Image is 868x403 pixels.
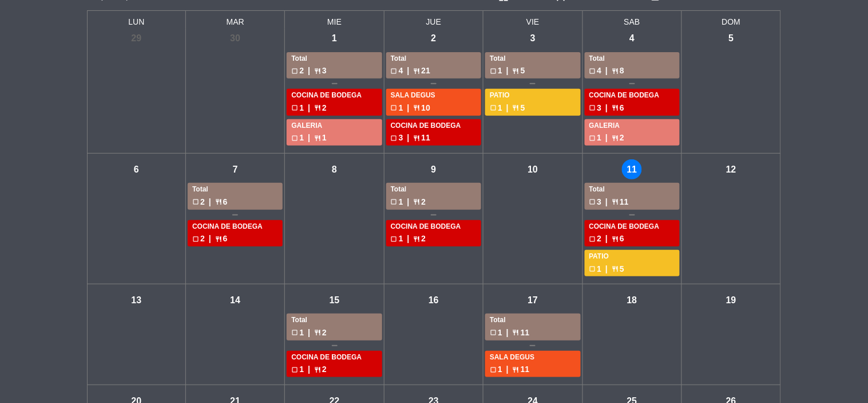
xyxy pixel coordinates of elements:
[192,198,199,205] span: check_box_outline_blank
[490,329,497,336] span: check_box_outline_blank
[612,135,619,142] span: restaurant
[589,265,596,272] span: check_box_outline_blank
[314,135,321,142] span: restaurant
[490,68,497,75] span: check_box_outline_blank
[192,232,278,245] div: 2 6
[391,131,477,144] div: 3 11
[622,29,642,49] div: 4
[308,64,310,77] span: |
[324,159,344,179] div: 8
[126,29,146,49] div: 29
[589,198,596,205] span: check_box_outline_blank
[605,101,608,115] span: |
[589,221,675,233] div: COCINA DE BODEGA
[291,363,377,376] div: 1 2
[414,135,421,142] span: restaurant
[391,135,398,142] span: check_box_outline_blank
[589,195,675,209] div: 3 11
[291,131,377,144] div: 1 1
[291,90,377,101] div: COCINA DE BODEGA
[513,329,520,336] span: restaurant
[589,251,675,263] div: PATIO
[391,68,398,75] span: check_box_outline_blank
[225,159,245,179] div: 7
[589,184,675,195] div: Total
[225,290,245,310] div: 14
[126,290,146,310] div: 13
[308,363,310,376] span: |
[612,104,619,111] span: restaurant
[291,64,377,77] div: 2 3
[506,326,509,339] span: |
[490,326,576,339] div: 1 11
[314,366,321,373] span: restaurant
[589,53,675,65] div: Total
[391,184,477,195] div: Total
[391,64,477,77] div: 4 21
[291,68,298,75] span: check_box_outline_blank
[589,64,675,77] div: 4 8
[407,131,410,144] span: |
[291,352,377,363] div: COCINA DE BODEGA
[490,104,497,111] span: check_box_outline_blank
[490,352,576,363] div: SALA DEGUS
[722,159,742,179] div: 12
[490,64,576,77] div: 1 5
[225,29,245,49] div: 30
[385,11,483,29] span: JUE
[490,53,576,65] div: Total
[589,68,596,75] span: check_box_outline_blank
[209,232,211,245] span: |
[391,104,398,111] span: check_box_outline_blank
[308,131,310,144] span: |
[506,363,509,376] span: |
[589,120,675,132] div: GALERIA
[490,101,576,115] div: 1 5
[291,135,298,142] span: check_box_outline_blank
[192,221,278,233] div: COCINA DE BODEGA
[483,11,582,29] span: VIE
[192,184,278,195] div: Total
[215,236,222,242] span: restaurant
[682,11,781,29] span: DOM
[583,11,682,29] span: SAB
[291,315,377,326] div: Total
[314,329,321,336] span: restaurant
[314,68,321,75] span: restaurant
[308,326,310,339] span: |
[589,131,675,144] div: 1 2
[589,263,675,276] div: 1 5
[314,104,321,111] span: restaurant
[523,290,543,310] div: 17
[391,232,477,245] div: 1 2
[324,290,344,310] div: 15
[589,104,596,111] span: check_box_outline_blank
[87,11,186,29] span: LUN
[291,101,377,115] div: 1 2
[192,195,278,209] div: 2 6
[612,68,619,75] span: restaurant
[324,29,344,49] div: 1
[605,131,608,144] span: |
[308,101,310,115] span: |
[414,198,421,205] span: restaurant
[612,198,619,205] span: restaurant
[605,263,608,276] span: |
[722,290,742,310] div: 19
[126,159,146,179] div: 6
[391,221,477,233] div: COCINA DE BODEGA
[414,104,421,111] span: restaurant
[285,11,384,29] span: MIE
[407,64,410,77] span: |
[605,195,608,209] span: |
[391,120,477,132] div: COCINA DE BODEGA
[186,11,285,29] span: MAR
[506,101,509,115] span: |
[414,68,421,75] span: restaurant
[391,101,477,115] div: 1 10
[612,236,619,242] span: restaurant
[589,135,596,142] span: check_box_outline_blank
[391,198,398,205] span: check_box_outline_blank
[391,53,477,65] div: Total
[291,326,377,339] div: 1 2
